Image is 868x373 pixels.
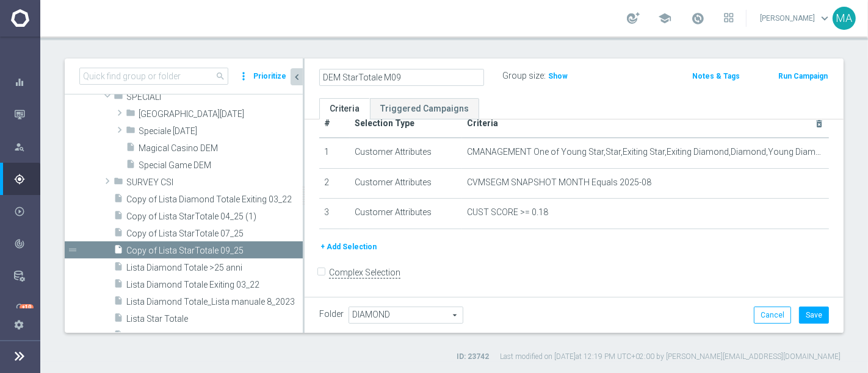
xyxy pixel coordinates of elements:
span: school [658,12,671,25]
span: Lista Diamond Totale &gt;25 anni [126,263,303,273]
span: Copy of Lista StarTotale 07_25 [126,229,303,239]
div: Explore [14,141,40,152]
i: chevron_left [291,71,303,83]
i: insert_drive_file [114,296,123,310]
button: track_changes Analyze [13,239,40,249]
i: person_search [14,141,25,152]
i: insert_drive_file [126,142,136,156]
button: Save [799,307,829,324]
button: equalizer Dashboard [13,77,40,87]
a: Criteria [319,98,370,119]
i: insert_drive_file [114,261,123,275]
i: insert_drive_file [114,313,123,327]
span: Copy of Lista Diamond Totale Exiting 03_22 [126,194,303,205]
div: Dashboard [14,66,40,98]
span: Copy of Lista StarTotale 04_25 (1) [126,211,303,222]
span: Lista Diamond Totale_Lista manuale 8_2023 [126,297,303,307]
div: MA [833,7,856,30]
i: play_circle_outline [14,206,25,217]
span: Show [548,72,568,80]
button: Data Studio [13,271,40,281]
label: : [544,71,546,81]
td: 2 [319,168,350,199]
div: Mission Control [14,98,40,130]
div: Execute [14,206,40,217]
a: Triggered Campaigns [370,98,479,119]
i: folder [126,125,136,139]
i: folder [126,108,136,122]
label: Complex Selection [329,267,400,279]
input: Enter a name for this target group [319,69,484,86]
i: settings [13,319,24,330]
button: + Add Selection [319,240,378,254]
span: Lista StarTotale 04_25 [126,331,303,341]
div: Plan [14,174,40,185]
span: CMANAGEMENT One of Young Star,Star,Exiting Star,Exiting Diamond,Diamond,Young Diamond [467,147,824,157]
div: Optibot [14,292,40,324]
i: equalizer [14,77,25,88]
span: Isola di Pasqua_2022 [139,109,303,119]
button: Notes & Tags [691,69,741,83]
i: delete_forever [814,119,824,129]
div: Settings [6,308,32,341]
th: # [319,110,350,138]
i: insert_drive_file [114,244,123,258]
a: [PERSON_NAME]keyboard_arrow_down [759,9,833,27]
div: Analyze [14,238,40,249]
span: Speciale Halloween 2022 [139,126,303,137]
button: lightbulb Optibot +10 [13,304,40,313]
th: Selection Type [350,110,462,138]
label: ID: 23742 [457,352,489,362]
button: play_circle_outline Execute [13,207,40,216]
span: Copy of Lista StarTotale 09_25 [126,246,303,256]
td: 3 [319,199,350,229]
i: insert_drive_file [114,193,123,207]
div: +10 [20,304,34,311]
i: folder [114,176,123,190]
td: Customer Attributes [350,199,462,229]
span: Lista Star Totale [126,314,303,324]
button: Prioritize [251,68,288,85]
span: SURVEY CSI [126,177,303,188]
label: Last modified on [DATE] at 12:19 PM UTC+02:00 by [PERSON_NAME][EMAIL_ADDRESS][DOMAIN_NAME] [500,352,841,362]
i: insert_drive_file [126,159,136,173]
i: more_vert [237,68,250,85]
span: SPECIALI [126,92,303,102]
td: 1 [319,138,350,168]
span: Criteria [467,118,498,128]
i: gps_fixed [14,174,25,185]
td: Customer Attributes [350,138,462,168]
button: person_search Explore [13,142,40,152]
button: gps_fixed Plan [13,174,40,184]
i: insert_drive_file [114,227,123,241]
i: lightbulb [14,303,25,314]
label: Group size [502,71,544,81]
div: Data Studio [14,271,40,282]
i: insert_drive_file [114,210,123,224]
span: Magical Casino DEM [139,143,303,154]
button: Run Campaign [777,69,829,83]
td: Customer Attributes [350,168,462,199]
label: Folder [319,309,344,319]
button: Cancel [754,307,791,324]
span: search [215,71,225,81]
input: Quick find group or folder [79,68,228,85]
span: keyboard_arrow_down [818,12,831,25]
span: CUST SCORE >= 0.18 [467,207,548,218]
i: insert_drive_file [114,330,123,344]
i: insert_drive_file [114,279,123,293]
button: chevron_left [291,68,303,85]
span: CVMSEGM SNAPSHOT MONTH Equals 2025-08 [467,177,651,188]
button: Mission Control [13,110,40,119]
i: folder [114,91,123,105]
span: Special Game DEM [139,160,303,171]
span: Lista Diamond Totale Exiting 03_22 [126,280,303,290]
